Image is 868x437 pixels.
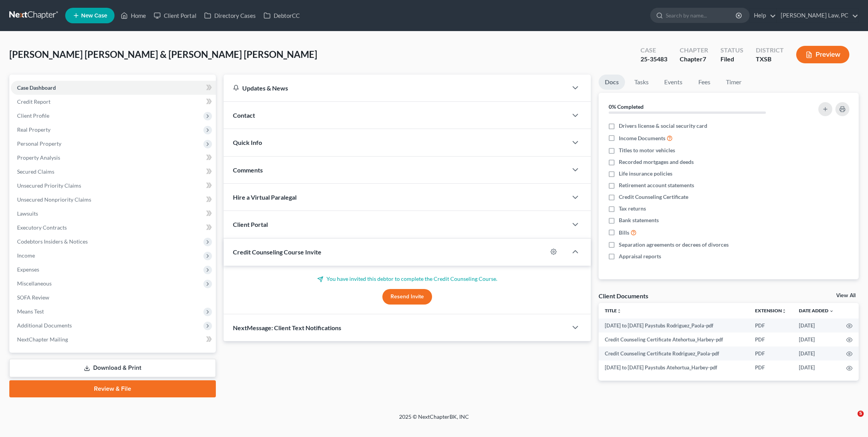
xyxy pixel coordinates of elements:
[17,294,49,301] span: SOFA Review
[842,411,860,429] iframe: Intercom live chat
[619,205,646,212] span: Tax returns
[11,291,216,305] a: SOFA Review
[749,333,793,346] td: PDF
[17,126,50,133] span: Real Property
[756,55,784,64] div: TXSB
[17,224,67,231] span: Executory Contracts
[11,193,216,207] a: Unsecured Nonpriority Claims
[11,81,216,95] a: Case Dashboard
[17,322,72,329] span: Additional Documents
[17,84,56,91] span: Case Dashboard
[829,309,834,313] i: expand_more
[599,346,749,360] td: Credit Counseling Certificate Rodriguez_Paola-pdf
[796,46,849,63] button: Preview
[81,13,107,19] span: New Case
[680,55,708,64] div: Chapter
[793,360,840,374] td: [DATE]
[382,289,432,305] button: Resend Invite
[619,181,694,189] span: Retirement account statements
[619,158,694,166] span: Recorded mortgages and deeds
[233,193,297,201] span: Hire a Virtual Paralegal
[619,170,672,178] span: Life insurance policies
[17,266,39,273] span: Expenses
[750,9,776,23] a: Help
[11,151,216,165] a: Property Analysis
[17,112,49,119] span: Client Profile
[599,319,749,333] td: [DATE] to [DATE] Paystubs Rodriguez_Paola-pdf
[692,75,717,90] a: Fees
[619,146,675,154] span: Titles to motor vehicles
[720,46,743,55] div: Status
[117,9,150,23] a: Home
[233,248,321,256] span: Credit Counseling Course Invite
[680,46,708,55] div: Chapter
[9,49,317,60] span: [PERSON_NAME] [PERSON_NAME] & [PERSON_NAME] [PERSON_NAME]
[777,9,858,23] a: [PERSON_NAME] Law, PC
[720,55,743,64] div: Filed
[9,359,216,377] a: Download & Print
[703,55,706,63] span: 7
[17,154,60,161] span: Property Analysis
[233,84,558,92] div: Updates & News
[628,75,655,90] a: Tasks
[749,360,793,374] td: PDF
[17,210,38,217] span: Lawsuits
[641,55,667,64] div: 25-35483
[17,98,50,105] span: Credit Report
[782,309,786,313] i: unfold_more
[233,275,582,283] p: You have invited this debtor to complete the Credit Counseling Course.
[793,333,840,346] td: [DATE]
[619,216,659,224] span: Bank statements
[17,168,54,175] span: Secured Claims
[836,293,856,298] a: View All
[11,165,216,179] a: Secured Claims
[599,75,625,90] a: Docs
[17,182,81,189] span: Unsecured Priority Claims
[9,380,216,397] a: Review & File
[658,75,689,90] a: Events
[233,324,341,331] span: NextMessage: Client Text Notifications
[605,308,621,313] a: Titleunfold_more
[11,221,216,235] a: Executory Contracts
[17,196,91,203] span: Unsecured Nonpriority Claims
[599,292,648,300] div: Client Documents
[749,346,793,360] td: PDF
[619,229,629,237] span: Bills
[17,252,35,259] span: Income
[793,319,840,333] td: [DATE]
[619,241,729,249] span: Separation agreements or decrees of divorces
[233,111,255,119] span: Contact
[11,95,216,109] a: Credit Report
[619,252,661,260] span: Appraisal reports
[11,207,216,221] a: Lawsuits
[233,139,262,146] span: Quick Info
[200,9,260,23] a: Directory Cases
[233,221,268,228] span: Client Portal
[11,333,216,346] a: NextChapter Mailing
[150,9,200,23] a: Client Portal
[260,9,304,23] a: DebtorCC
[749,319,793,333] td: PDF
[720,75,748,90] a: Timer
[11,179,216,193] a: Unsecured Priority Claims
[793,346,840,360] td: [DATE]
[619,122,707,130] span: Drivers license & social security card
[617,309,621,313] i: unfold_more
[858,411,864,417] span: 5
[666,8,737,23] input: Search by name...
[599,360,749,374] td: [DATE] to [DATE] Paystubs Atehortua_Harbey-pdf
[756,46,784,55] div: District
[17,140,61,147] span: Personal Property
[619,134,665,142] span: Income Documents
[599,333,749,346] td: Credit Counseling Certificate Atehortua_Harbey-pdf
[213,413,655,427] div: 2025 © NextChapterBK, INC
[609,103,644,110] strong: 0% Completed
[619,193,688,201] span: Credit Counseling Certificate
[17,308,44,315] span: Means Test
[641,46,667,55] div: Case
[755,308,786,313] a: Extensionunfold_more
[17,238,88,245] span: Codebtors Insiders & Notices
[17,336,68,343] span: NextChapter Mailing
[17,280,52,287] span: Miscellaneous
[233,166,263,174] span: Comments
